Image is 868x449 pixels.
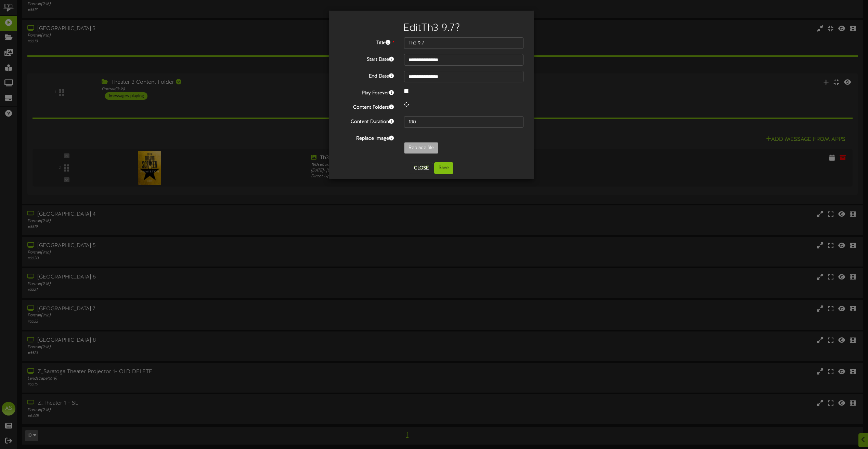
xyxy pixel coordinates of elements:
[334,102,399,111] label: Content Folders
[404,37,523,49] input: Title
[334,133,399,142] label: Replace Image
[410,163,433,174] button: Close
[334,54,399,63] label: Start Date
[434,162,453,174] button: Save
[334,87,399,97] label: Play Forever
[334,71,399,80] label: End Date
[334,37,399,46] label: Title
[339,23,523,34] h2: Edit Th3 9.7 ?
[334,116,399,125] label: Content Duration
[404,116,523,128] input: 15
